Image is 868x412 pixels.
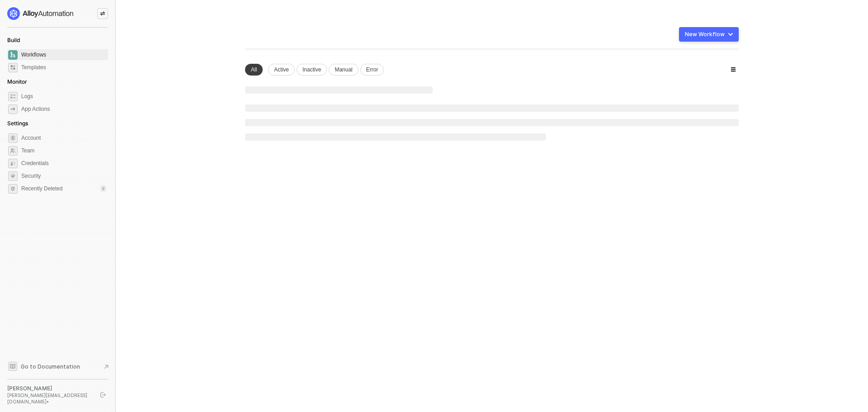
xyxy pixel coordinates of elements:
[100,11,105,16] span: icon-swap
[21,105,50,113] div: App Actions
[8,104,18,114] span: icon-app-actions
[679,27,739,42] button: New Workflow
[8,92,18,101] span: icon-logs
[7,7,74,20] img: logo
[102,362,111,371] span: document-arrow
[8,133,18,143] span: settings
[8,159,18,168] span: credentials
[7,78,27,85] span: Monitor
[7,385,92,392] div: [PERSON_NAME]
[21,158,106,169] span: Credentials
[21,133,106,143] span: Account
[7,7,108,20] a: logo
[21,62,106,73] span: Templates
[21,145,106,156] span: Team
[268,64,295,76] div: Active
[8,184,18,194] span: settings
[685,31,725,38] div: New Workflow
[100,392,106,398] span: logout
[7,361,108,372] a: Knowledge Base
[8,362,17,371] span: documentation
[7,392,92,405] div: [PERSON_NAME][EMAIL_ADDRESS][DOMAIN_NAME] •
[21,49,106,60] span: Workflows
[8,63,18,72] span: marketplace
[329,64,358,76] div: Manual
[21,170,106,181] span: Security
[8,50,18,60] span: dashboard
[100,185,106,192] div: 0
[21,363,80,370] span: Go to Documentation
[245,64,263,76] div: All
[8,146,18,156] span: team
[7,37,20,43] span: Build
[8,171,18,181] span: security
[21,185,62,193] span: Recently Deleted
[7,120,28,127] span: Settings
[297,64,327,76] div: Inactive
[21,91,106,102] span: Logs
[360,64,384,76] div: Error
